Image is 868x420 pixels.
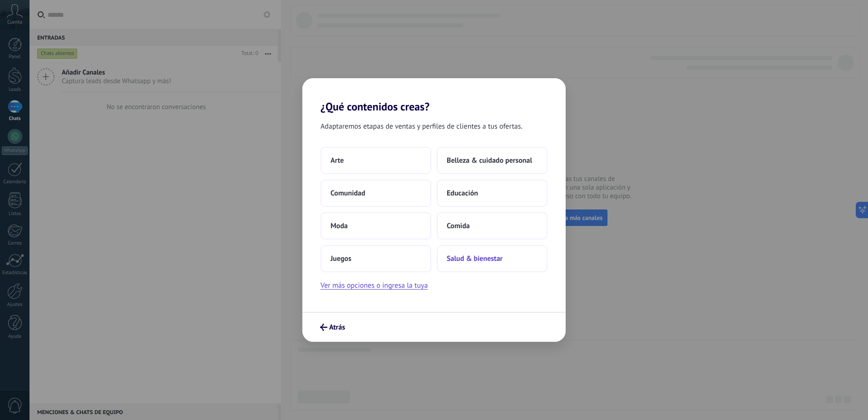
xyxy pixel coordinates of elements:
span: Adaptaremos etapas de ventas y perfiles de clientes a tus ofertas. [321,120,523,132]
button: Atrás [316,320,349,335]
span: Juegos [330,254,351,263]
span: Moda [330,221,348,230]
button: Comunidad [321,180,431,207]
span: Comida [447,221,470,230]
button: Belleza & cuidado personal [437,147,547,174]
span: Salud & bienestar [447,254,503,263]
button: Educación [437,180,547,207]
button: Salud & bienestar [437,245,547,272]
button: Moda [321,212,431,240]
button: Juegos [321,245,431,272]
h2: ¿Qué contenidos creas? [302,78,566,113]
button: Arte [321,147,431,174]
span: Arte [330,156,344,165]
span: Atrás [329,324,345,330]
button: Ver más opciones o ingresa la tuya [321,280,428,291]
span: Educación [447,189,478,198]
button: Comida [437,212,547,240]
span: Belleza & cuidado personal [447,156,532,165]
span: Comunidad [330,189,365,198]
